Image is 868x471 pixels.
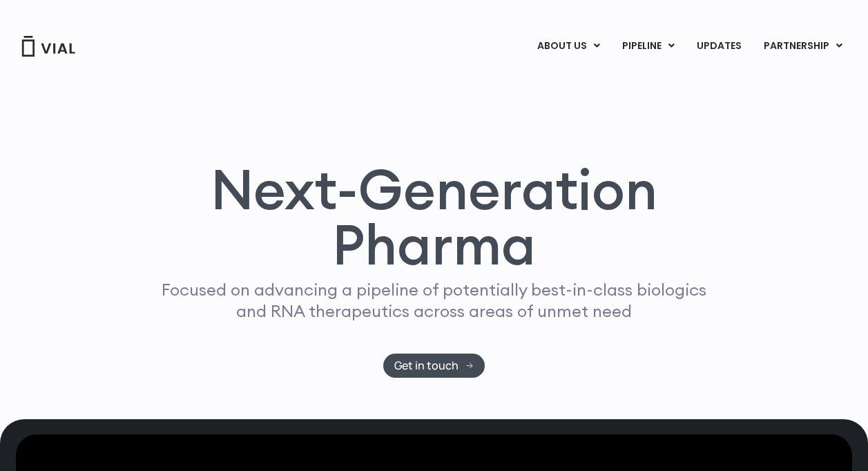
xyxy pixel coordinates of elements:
[156,279,713,322] p: Focused on advancing a pipeline of potentially best-in-class biologics and RNA therapeutics acros...
[394,361,459,371] span: Get in touch
[526,35,610,58] a: ABOUT USMenu Toggle
[21,36,76,57] img: Vial Logo
[686,35,752,58] a: UPDATES
[753,35,853,58] a: PARTNERSHIPMenu Toggle
[611,35,685,58] a: PIPELINEMenu Toggle
[383,354,485,378] a: Get in touch
[135,162,733,272] h1: Next-Generation Pharma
